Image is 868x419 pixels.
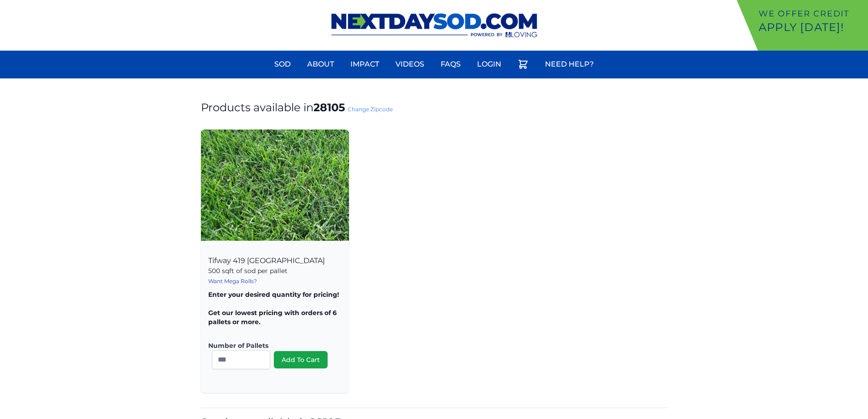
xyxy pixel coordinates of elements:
p: Enter your desired quantity for pricing! Get our lowest pricing with orders of 6 pallets or more. [208,290,342,326]
p: 500 sqft of sod per pallet [208,266,342,275]
a: Login [472,53,507,75]
a: About [302,53,339,75]
button: Add To Cart [274,351,328,368]
img: Tifway 419 Bermuda Product Image [201,129,349,241]
div: Tifway 419 [GEOGRAPHIC_DATA] [201,246,349,393]
label: Number of Pallets [208,341,334,350]
p: We offer Credit [759,7,864,20]
a: Change Zipcode [348,106,393,113]
a: Impact [345,53,385,75]
strong: 28105 [313,101,345,114]
a: Want Mega Rolls? [208,278,257,285]
a: Need Help? [539,53,599,75]
h1: Products available in [201,100,668,115]
a: Videos [390,53,430,75]
a: FAQs [435,53,466,75]
a: Sod [269,53,296,75]
p: Apply [DATE]! [759,20,864,35]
